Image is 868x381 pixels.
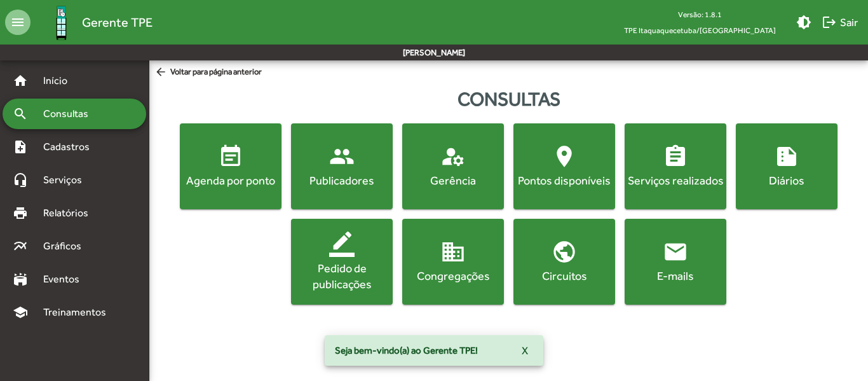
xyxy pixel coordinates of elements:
[663,144,688,169] mat-icon: assignment
[182,172,279,188] div: Agenda por ponto
[36,205,105,221] span: Relatórios
[552,239,577,265] mat-icon: public
[31,2,153,43] a: Gerente TPE
[13,239,28,254] mat-icon: multiline_chart
[822,15,837,30] mat-icon: logout
[13,272,28,287] mat-icon: stadium
[516,172,613,188] div: Pontos disponíveis
[614,6,786,22] div: Versão: 1.8.1
[154,66,262,80] span: Voltar para página anterior
[36,73,86,88] span: Início
[552,144,577,169] mat-icon: location_on
[440,239,466,265] mat-icon: domain
[149,85,868,113] div: Consultas
[13,305,28,320] mat-icon: school
[294,260,390,292] div: Pedido de publicações
[329,232,355,257] mat-icon: border_color
[291,123,393,209] button: Publicadores
[663,239,688,265] mat-icon: email
[291,219,393,305] button: Pedido de publicações
[405,268,501,284] div: Congregações
[405,172,501,188] div: Gerência
[402,219,504,305] button: Congregações
[13,205,28,221] mat-icon: print
[822,11,858,34] span: Sair
[614,22,786,38] span: TPE Itaquaquecetuba/[GEOGRAPHIC_DATA]
[154,66,170,80] mat-icon: arrow_back
[516,268,613,284] div: Circuitos
[13,106,28,121] mat-icon: search
[627,268,724,284] div: E-mails
[294,172,390,188] div: Publicadores
[36,106,105,121] span: Consultas
[218,144,243,169] mat-icon: event_note
[180,123,281,209] button: Agenda por ponto
[627,172,724,188] div: Serviços realizados
[513,123,615,209] button: Pontos disponíveis
[41,2,82,43] img: Logo
[440,144,466,169] mat-icon: manage_accounts
[817,11,863,34] button: Sair
[522,339,528,362] span: X
[335,344,478,357] span: Seja bem-vindo(a) ao Gerente TPE!
[402,123,504,209] button: Gerência
[625,123,726,209] button: Serviços realizados
[36,239,98,254] span: Gráficos
[512,339,538,362] button: X
[13,139,28,155] mat-icon: note_add
[13,73,28,88] mat-icon: home
[36,305,121,320] span: Treinamentos
[36,172,99,188] span: Serviços
[329,144,355,169] mat-icon: people
[738,172,835,188] div: Diários
[736,123,837,209] button: Diários
[82,12,153,32] span: Gerente TPE
[796,15,811,30] mat-icon: brightness_medium
[13,172,28,188] mat-icon: headset_mic
[36,139,106,155] span: Cadastros
[36,272,97,287] span: Eventos
[513,219,615,305] button: Circuitos
[625,219,726,305] button: E-mails
[5,10,31,35] mat-icon: menu
[774,144,799,169] mat-icon: summarize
